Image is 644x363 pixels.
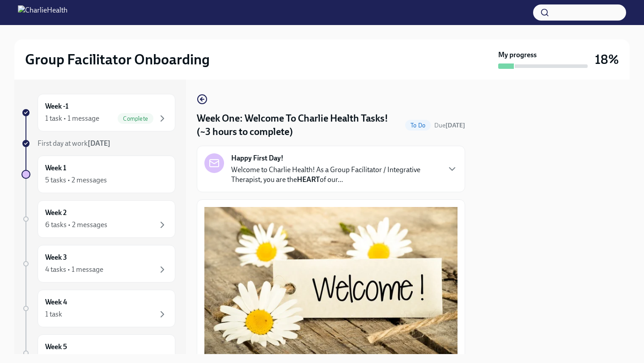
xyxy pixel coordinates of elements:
[38,139,110,148] span: First day at work
[45,101,68,111] h6: Week -1
[445,122,465,129] strong: [DATE]
[434,122,465,129] span: Due
[21,290,175,327] a: Week 41 task
[21,245,175,283] a: Week 34 tasks • 1 message
[25,51,210,68] h2: Group Facilitator Onboarding
[595,51,619,68] h3: 18%
[18,5,68,20] img: CharlieHealth
[204,207,458,359] button: Zoom image
[21,156,175,193] a: Week 15 tasks • 2 messages
[45,163,66,173] h6: Week 1
[118,115,153,122] span: Complete
[21,139,175,148] a: First day at work[DATE]
[45,342,67,352] h6: Week 5
[21,94,175,131] a: Week -11 task • 1 messageComplete
[88,139,110,148] strong: [DATE]
[45,175,107,185] div: 5 tasks • 2 messages
[498,50,537,60] strong: My progress
[231,165,440,185] p: Welcome to Charlie Health! As a Group Facilitator / Integrative Therapist, you are the of our...
[405,122,431,129] span: To Do
[45,297,67,307] h6: Week 4
[45,309,62,319] div: 1 task
[45,220,107,230] div: 6 tasks • 2 messages
[45,208,67,218] h6: Week 2
[197,112,402,139] h4: Week One: Welcome To Charlie Health Tasks! (~3 hours to complete)
[297,175,320,184] strong: HEART
[231,153,284,163] strong: Happy First Day!
[434,121,465,130] span: September 22nd, 2025 09:00
[21,200,175,238] a: Week 26 tasks • 2 messages
[45,265,103,274] div: 4 tasks • 1 message
[45,114,99,123] div: 1 task • 1 message
[45,253,67,262] h6: Week 3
